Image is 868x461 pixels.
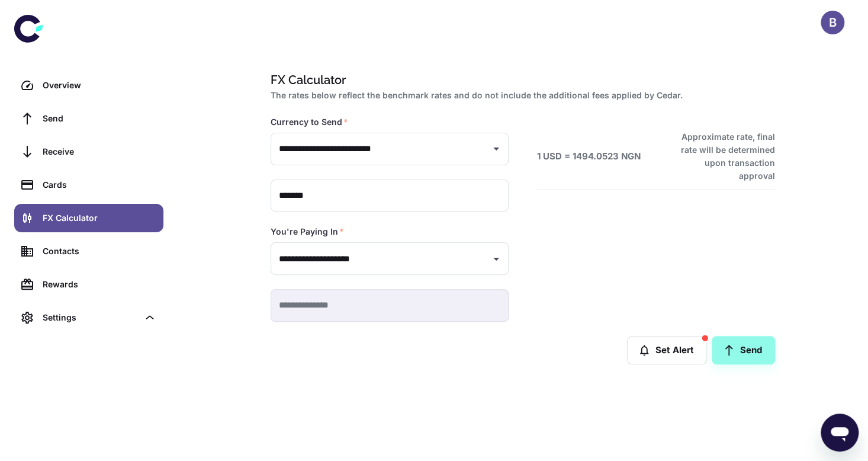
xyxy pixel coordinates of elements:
div: Overview [43,79,156,92]
div: Send [43,112,156,125]
button: Open [488,251,504,267]
h6: 1 USD = 1494.0523 NGN [537,150,641,164]
a: Send [14,104,163,133]
div: Contacts [43,245,156,258]
a: Rewards [14,270,163,299]
div: Receive [43,145,156,158]
div: Settings [43,311,139,324]
div: Cards [43,178,156,191]
label: You're Paying In [271,226,344,238]
h6: Approximate rate, final rate will be determined upon transaction approval [668,130,775,183]
div: Rewards [43,278,156,291]
h1: FX Calculator [271,71,770,89]
div: Settings [14,303,163,332]
a: FX Calculator [14,204,163,232]
button: B [821,11,844,34]
button: Set Alert [627,336,707,364]
a: Receive [14,137,163,166]
iframe: Button to launch messaging window, conversation in progress [821,414,859,452]
label: Currency to Send [271,116,348,128]
a: Overview [14,71,163,100]
a: Cards [14,171,163,199]
a: Send [712,336,775,364]
button: Open [488,140,504,157]
div: FX Calculator [43,212,156,225]
a: Contacts [14,237,163,265]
